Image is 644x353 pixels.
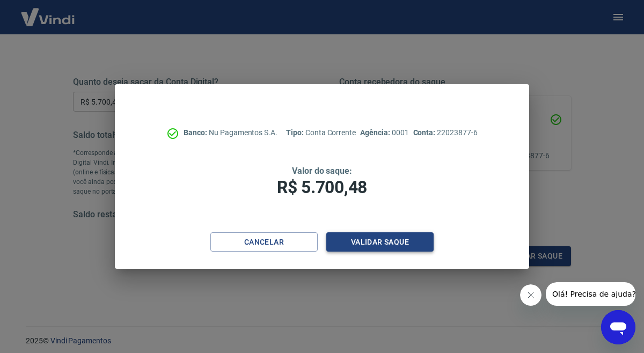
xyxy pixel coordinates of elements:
iframe: Mensagem da empresa [546,282,635,306]
span: Tipo: [286,128,305,137]
iframe: Botão para abrir a janela de mensagens [601,310,635,344]
span: Conta: [413,128,437,137]
span: Valor do saque: [292,166,352,176]
p: 0001 [360,127,408,138]
p: 22023877-6 [413,127,478,138]
span: R$ 5.700,48 [277,177,367,197]
span: Banco: [184,128,209,137]
button: Cancelar [210,232,318,252]
button: Validar saque [326,232,434,252]
span: Agência: [360,128,392,137]
iframe: Fechar mensagem [520,284,541,306]
p: Nu Pagamentos S.A. [184,127,277,138]
span: Olá! Precisa de ajuda? [6,8,90,16]
p: Conta Corrente [286,127,356,138]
